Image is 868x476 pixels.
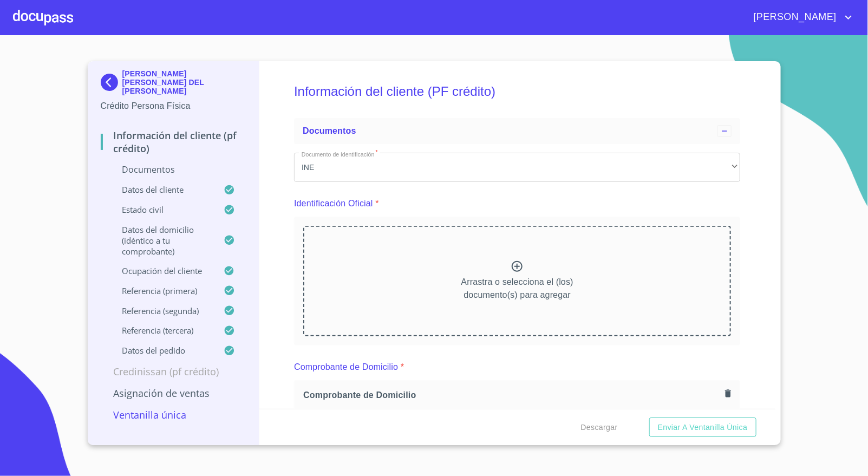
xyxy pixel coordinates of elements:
p: Datos del cliente [101,184,224,195]
div: INE [294,153,740,182]
p: Credinissan (PF crédito) [101,365,246,378]
div: Documentos [294,118,740,144]
p: Documentos [101,164,246,175]
span: Descargar [581,421,618,434]
button: Enviar a Ventanilla única [649,418,756,438]
span: Documentos [303,126,356,135]
p: Referencia (tercera) [101,325,224,336]
p: Información del cliente (PF crédito) [101,129,246,155]
div: [PERSON_NAME] [PERSON_NAME] DEL [PERSON_NAME] [101,69,246,100]
button: account of current user [746,9,855,26]
p: Asignación de Ventas [101,387,246,400]
span: Comprobante de Domicilio [303,389,721,401]
p: Ocupación del Cliente [101,265,224,276]
h5: Información del cliente (PF crédito) [294,69,740,114]
p: [PERSON_NAME] [PERSON_NAME] DEL [PERSON_NAME] [122,69,246,95]
p: Datos del pedido [101,345,224,356]
p: Referencia (primera) [101,285,224,296]
p: Estado Civil [101,204,224,215]
button: Descargar [577,418,622,438]
p: Ventanilla única [101,408,246,421]
p: Referencia (segunda) [101,305,224,316]
p: Identificación Oficial [294,197,373,210]
p: Datos del domicilio (idéntico a tu comprobante) [101,224,224,257]
p: Arrastra o selecciona el (los) documento(s) para agregar [461,276,573,302]
span: [PERSON_NAME] [746,9,842,26]
span: Enviar a Ventanilla única [658,421,748,434]
p: Comprobante de Domicilio [294,361,398,374]
p: Crédito Persona Física [101,100,246,113]
img: Docupass spot blue [101,74,122,91]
